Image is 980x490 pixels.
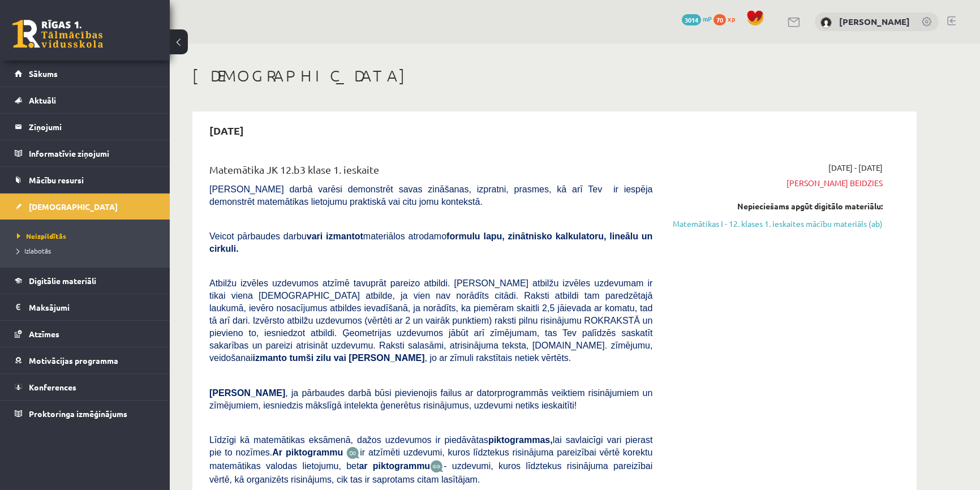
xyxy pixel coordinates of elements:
[209,388,285,398] span: [PERSON_NAME]
[209,435,652,457] span: Līdzīgi kā matemātikas eksāmenā, dažos uzdevumos ir piedāvātas lai savlaicīgi vari pierast pie to...
[703,14,712,23] span: mP
[15,61,156,87] a: Sākums
[15,347,156,373] a: Motivācijas programma
[307,231,363,241] b: vari izmantot
[209,231,652,253] span: Veicot pārbaudes darbu materiālos atrodamo
[682,14,701,25] span: 3014
[15,140,156,166] a: Informatīvie ziņojumi
[253,353,287,363] b: izmanto
[12,20,103,48] a: Rīgas 1. Tālmācības vidusskola
[209,388,652,410] span: , ja pārbaudes darbā būsi pievienojis failus ar datorprogrammās veiktiem risinājumiem un zīmējumi...
[289,353,424,363] b: tumši zilu vai [PERSON_NAME]
[15,321,156,347] a: Atzīmes
[209,162,652,183] div: Matemātika JK 12.b3 klase 1. ieskaite
[682,14,712,23] a: 3014 mP
[29,294,156,320] legend: Maksājumi
[209,278,652,363] span: Atbilžu izvēles uzdevumos atzīmē tavuprāt pareizo atbildi. [PERSON_NAME] atbilžu izvēles uzdevuma...
[15,374,156,400] a: Konferences
[29,276,96,286] span: Digitālie materiāli
[29,175,84,185] span: Mācību resursi
[17,246,51,255] span: Izlabotās
[828,162,883,174] span: [DATE] - [DATE]
[29,140,156,166] legend: Informatīvie ziņojumi
[15,87,156,113] a: Aktuāli
[488,435,553,445] b: piktogrammas,
[430,460,444,473] img: wKvN42sLe3LLwAAAABJRU5ErkJggg==
[713,14,726,25] span: 70
[29,409,127,419] span: Proktoringa izmēģinājums
[15,167,156,193] a: Mācību resursi
[29,114,156,140] legend: Ziņojumi
[272,448,343,457] b: Ar piktogrammu
[29,201,118,212] span: [DEMOGRAPHIC_DATA]
[192,66,917,85] h1: [DEMOGRAPHIC_DATA]
[713,14,741,23] a: 70 xp
[15,268,156,294] a: Digitālie materiāli
[17,246,158,256] a: Izlabotās
[209,231,652,253] b: formulu lapu, zinātnisko kalkulatoru, lineālu un cirkuli.
[669,177,883,189] span: [PERSON_NAME] beidzies
[15,294,156,320] a: Maksājumi
[839,16,910,27] a: [PERSON_NAME]
[29,329,59,339] span: Atzīmes
[359,461,430,471] b: ar piktogrammu
[29,95,56,105] span: Aktuāli
[820,17,832,28] img: Roberts Šmelds
[29,68,58,79] span: Sākums
[17,231,66,240] span: Neizpildītās
[29,355,118,366] span: Motivācijas programma
[15,114,156,140] a: Ziņojumi
[198,117,255,144] h2: [DATE]
[728,14,735,23] span: xp
[29,382,76,392] span: Konferences
[669,218,883,230] a: Matemātikas I - 12. klases 1. ieskaites mācību materiāls (ab)
[17,231,158,241] a: Neizpildītās
[669,200,883,212] div: Nepieciešams apgūt digitālo materiālu:
[346,446,360,459] img: JfuEzvunn4EvwAAAAASUVORK5CYII=
[209,448,652,471] span: ir atzīmēti uzdevumi, kuros līdztekus risinājuma pareizībai vērtē korektu matemātikas valodas lie...
[15,401,156,427] a: Proktoringa izmēģinājums
[15,194,156,220] a: [DEMOGRAPHIC_DATA]
[209,184,652,207] span: [PERSON_NAME] darbā varēsi demonstrēt savas zināšanas, izpratni, prasmes, kā arī Tev ir iespēja d...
